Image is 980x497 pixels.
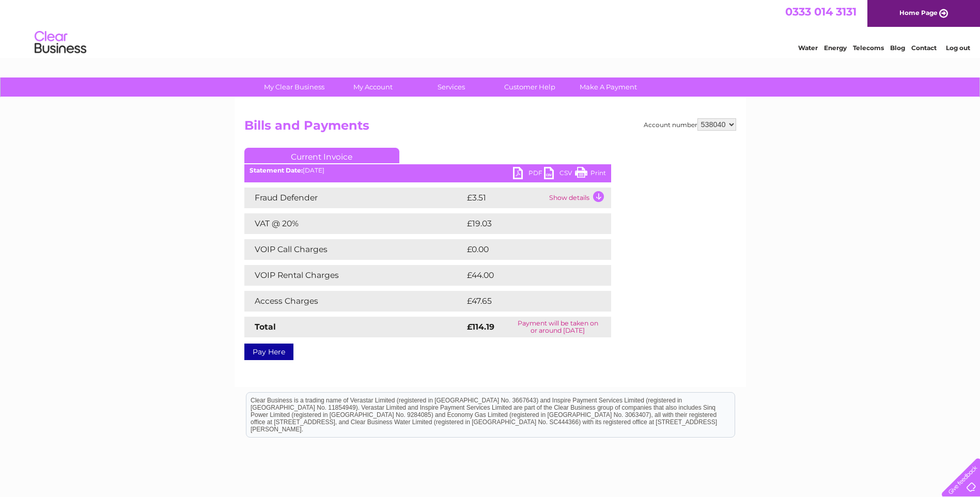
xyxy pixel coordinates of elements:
[946,44,970,52] a: Log out
[34,27,87,58] img: logo.png
[244,148,399,163] a: Current Invoice
[464,291,589,312] td: £47.65
[513,167,544,182] a: PDF
[785,5,857,18] a: 0333 014 3131
[644,118,736,131] div: Account number
[544,167,575,182] a: CSV
[244,265,464,286] td: VOIP Rental Charges
[244,291,464,312] td: Access Charges
[464,213,589,234] td: £19.03
[244,239,464,260] td: VOIP Call Charges
[566,77,651,97] a: Make A Payment
[250,166,303,174] b: Statement Date:
[244,118,736,138] h2: Bills and Payments
[244,344,293,360] a: Pay Here
[244,188,464,208] td: Fraud Defender
[575,167,606,182] a: Print
[853,44,884,52] a: Telecoms
[244,213,464,234] td: VAT @ 20%
[244,167,611,174] div: [DATE]
[798,44,818,52] a: Water
[246,6,735,50] div: Clear Business is a trading name of Verastar Limited (registered in [GEOGRAPHIC_DATA] No. 3667643...
[252,77,337,97] a: My Clear Business
[409,77,494,97] a: Services
[505,317,611,337] td: Payment will be taken on or around [DATE]
[330,77,415,97] a: My Account
[467,322,494,332] strong: £114.19
[890,44,905,52] a: Blog
[487,77,572,97] a: Customer Help
[255,322,276,332] strong: Total
[547,188,611,208] td: Show details
[464,188,547,208] td: £3.51
[464,265,591,286] td: £44.00
[911,44,937,52] a: Contact
[824,44,847,52] a: Energy
[464,239,587,260] td: £0.00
